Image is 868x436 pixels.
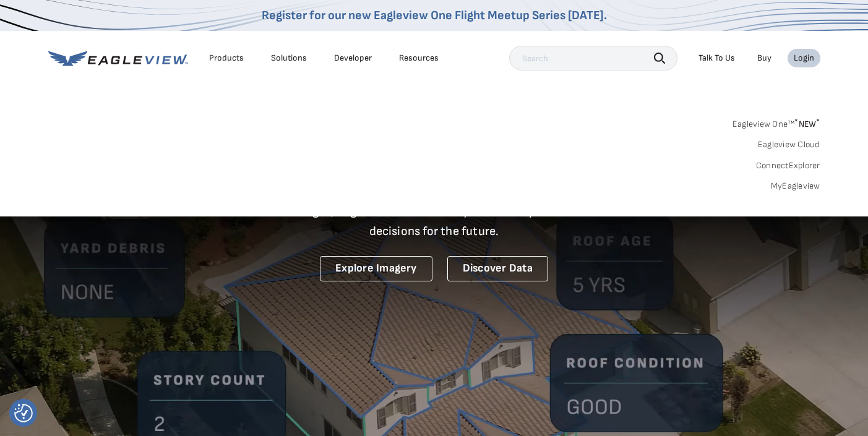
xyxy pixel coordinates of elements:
input: Search [509,46,677,71]
button: Consent Preferences [14,404,33,422]
a: Eagleview One™*NEW* [733,115,820,129]
a: ConnectExplorer [756,160,820,171]
a: Register for our new Eagleview One Flight Meetup Series [DATE]. [262,8,607,23]
div: Solutions [271,53,307,64]
a: Developer [334,53,372,64]
a: Discover Data [447,256,548,281]
a: MyEagleview [771,181,820,192]
div: Talk To Us [698,53,735,64]
a: Eagleview Cloud [758,139,820,150]
div: Products [209,53,244,64]
span: NEW [794,119,820,129]
div: Login [794,53,814,64]
div: Resources [399,53,439,64]
a: Buy [757,53,771,64]
a: Explore Imagery [320,256,432,281]
img: Revisit consent button [14,404,33,422]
